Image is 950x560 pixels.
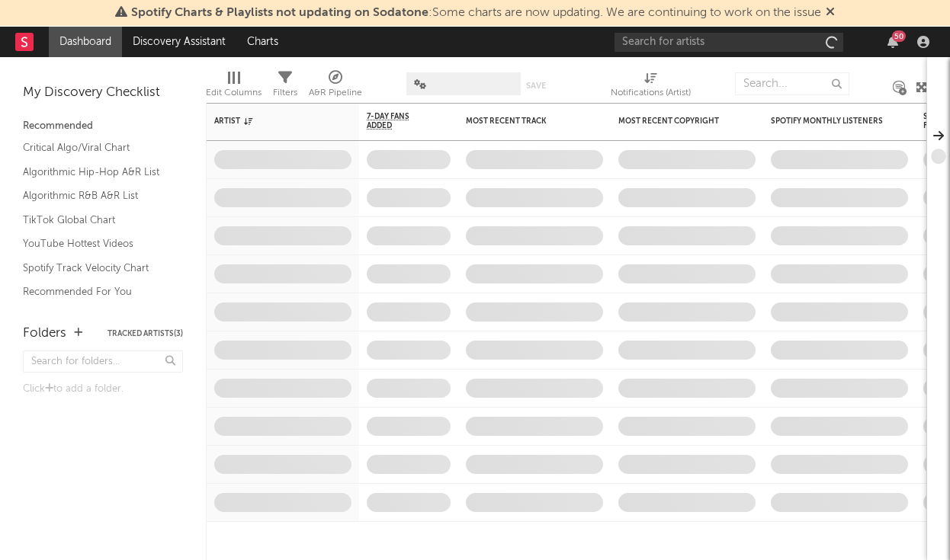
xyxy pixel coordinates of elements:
[618,117,733,126] div: Most Recent Copyright
[49,27,122,57] a: Dashboard
[309,65,362,109] div: A&R Pipeline
[23,380,183,398] div: Click to add a folder.
[122,27,236,57] a: Discovery Assistant
[214,117,329,126] div: Artist
[735,72,849,95] input: Search...
[526,82,546,90] button: Save
[826,7,835,19] span: Dismiss
[131,7,821,19] span: : Some charts are now updating. We are continuing to work on the issue
[273,84,297,102] div: Filters
[23,212,168,229] a: TikTok Global Chart
[23,117,183,136] div: Recommended
[23,139,168,156] a: Critical Algo/Viral Chart
[466,117,580,126] div: Most Recent Track
[23,260,168,277] a: Spotify Track Velocity Chart
[206,65,262,109] div: Edit Columns
[309,84,362,102] div: A&R Pipeline
[236,27,289,57] a: Charts
[206,84,262,102] div: Edit Columns
[615,33,843,52] input: Search for artists
[611,65,691,109] div: Notifications (Artist)
[892,30,906,42] div: 50
[23,235,168,252] a: YouTube Hottest Videos
[23,84,183,102] div: My Discovery Checklist
[23,350,183,373] input: Search for folders...
[108,330,183,338] button: Tracked Artists(3)
[611,84,691,102] div: Notifications (Artist)
[23,164,168,181] a: Algorithmic Hip-Hop A&R List
[367,112,428,130] span: 7-Day Fans Added
[273,65,297,109] div: Filters
[23,283,168,300] a: Recommended For You
[771,117,885,126] div: Spotify Monthly Listeners
[23,325,66,343] div: Folders
[131,7,428,19] span: Spotify Charts & Playlists not updating on Sodatone
[887,36,898,48] button: 50
[23,187,168,204] a: Algorithmic R&B A&R List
